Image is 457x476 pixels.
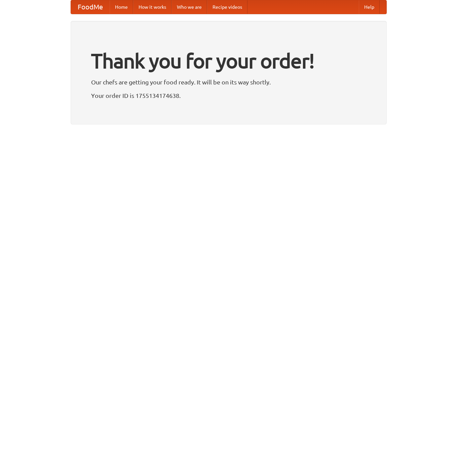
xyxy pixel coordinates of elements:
a: Home [110,0,133,14]
p: Your order ID is 1755134174638. [91,90,366,101]
a: How it works [133,0,172,14]
p: Our chefs are getting your food ready. It will be on its way shortly. [91,77,366,87]
a: Who we are [172,0,207,14]
a: Recipe videos [207,0,247,14]
a: FoodMe [71,0,110,14]
a: Help [359,0,380,14]
h1: Thank you for your order! [91,45,366,77]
